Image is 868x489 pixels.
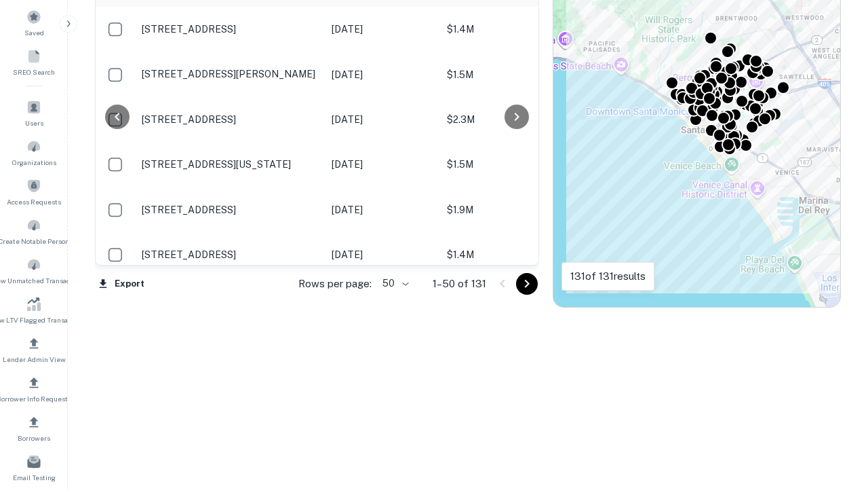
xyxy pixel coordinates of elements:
[3,354,66,365] span: Lender Admin View
[4,331,64,367] a: Lender Admin View
[332,202,433,217] p: [DATE]
[142,23,318,35] p: [STREET_ADDRESS]
[298,276,372,292] p: Rows per page:
[447,157,583,172] p: $1.5M
[142,204,318,216] p: [STREET_ADDRESS]
[4,213,64,249] a: Create Notable Person
[142,68,318,80] p: [STREET_ADDRESS][PERSON_NAME]
[447,112,583,127] p: $2.3M
[4,43,64,80] a: SREO Search
[4,370,64,407] a: Borrower Info Requests
[4,134,64,170] a: Organizations
[25,117,43,128] span: Users
[332,112,433,127] p: [DATE]
[570,268,646,285] p: 131 of 131 results
[142,249,318,261] p: [STREET_ADDRESS]
[800,380,868,446] iframe: Chat Widget
[13,472,56,483] span: Email Testing
[95,274,148,294] button: Export
[332,247,433,262] p: [DATE]
[4,173,64,210] a: Access Requests
[332,157,433,172] p: [DATE]
[516,273,538,295] button: Go to next page
[332,67,433,82] p: [DATE]
[18,433,50,443] span: Borrowers
[4,4,64,41] a: Saved
[332,22,433,37] p: [DATE]
[7,196,61,207] span: Access Requests
[142,158,318,170] p: [STREET_ADDRESS][US_STATE]
[4,291,64,328] a: Review LTV Flagged Transactions
[447,22,583,37] p: $1.4M
[142,113,318,126] p: [STREET_ADDRESS]
[4,410,64,446] a: Borrowers
[377,274,411,293] div: 50
[12,157,56,168] span: Organizations
[4,449,64,486] a: Email Testing
[4,252,64,289] a: Review Unmatched Transactions
[447,247,583,262] p: $1.4M
[24,27,44,38] span: Saved
[447,202,583,217] p: $1.9M
[4,94,64,131] a: Users
[447,67,583,82] p: $1.5M
[433,276,486,292] p: 1–50 of 131
[13,67,55,77] span: SREO Search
